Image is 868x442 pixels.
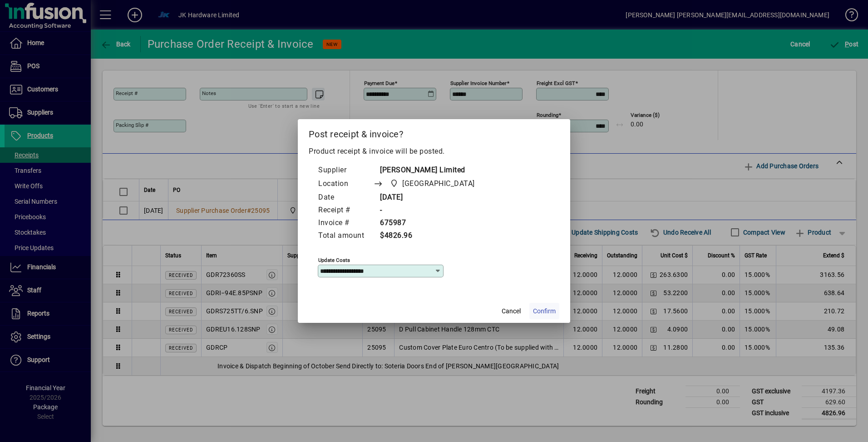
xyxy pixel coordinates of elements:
[373,230,492,242] td: $4826.96
[318,177,373,191] td: Location
[318,230,373,242] td: Total amount
[318,257,350,263] mat-label: Update costs
[318,164,373,177] td: Supplier
[533,306,556,316] span: Confirm
[318,217,373,230] td: Invoice #
[373,204,492,217] td: -
[387,177,478,190] span: Auckland
[497,303,526,319] button: Cancel
[309,146,559,157] p: Product receipt & invoice will be posted.
[402,178,475,189] span: [GEOGRAPHIC_DATA]
[318,191,373,204] td: Date
[373,191,492,204] td: [DATE]
[502,306,521,316] span: Cancel
[373,217,492,230] td: 675987
[529,303,559,319] button: Confirm
[373,164,492,177] td: [PERSON_NAME] Limited
[298,119,570,146] h2: Post receipt & invoice?
[318,204,373,217] td: Receipt #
